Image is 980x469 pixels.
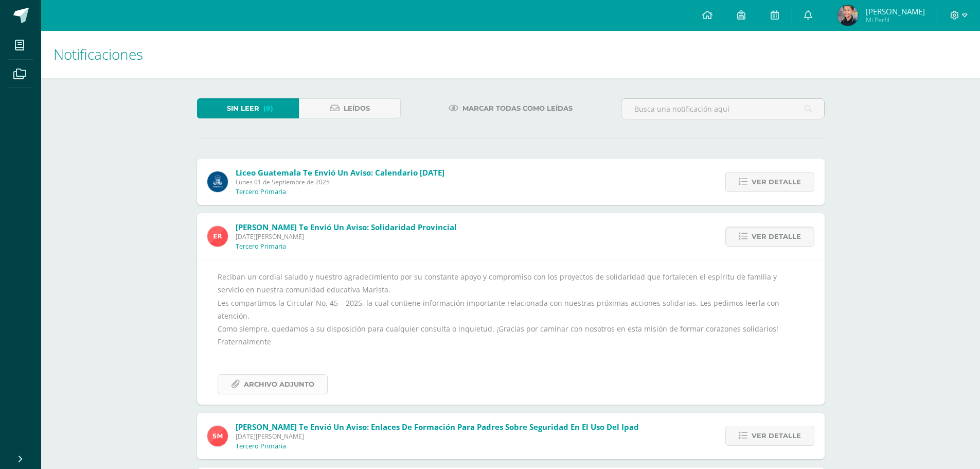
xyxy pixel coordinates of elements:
[236,188,286,196] p: Tercero Primaria
[207,226,228,247] img: ed9d0f9ada1ed51f1affca204018d046.png
[866,6,925,16] span: [PERSON_NAME]
[236,422,639,432] span: [PERSON_NAME] te envió un aviso: Enlaces de Formación para padres sobre seguridad en el Uso del Ipad
[236,167,444,178] span: Liceo Guatemala te envió un aviso: Calendario [DATE]
[236,222,457,232] span: [PERSON_NAME] te envió un aviso: Solidaridad Provincial
[197,98,299,118] a: Sin leer(8)
[236,242,286,251] p: Tercero Primaria
[866,15,925,24] span: Mi Perfil
[263,99,273,118] span: (8)
[218,270,804,394] div: Reciban un cordial saludo y nuestro agradecimiento por su constante apoyo y compromiso con los pr...
[236,232,457,241] span: [DATE][PERSON_NAME]
[236,432,639,441] span: [DATE][PERSON_NAME]
[236,178,444,186] span: Lunes 01 de Septiembre de 2025
[207,426,228,446] img: a4c9654d905a1a01dc2161da199b9124.png
[621,99,824,119] input: Busca una notificación aquí
[838,5,858,26] img: c52785311f64c7449e61d65c1c3b815d.png
[299,98,401,118] a: Leídos
[462,99,573,118] span: Marcar todas como leídas
[244,375,314,394] span: Archivo Adjunto
[227,99,259,118] span: Sin leer
[236,442,286,450] p: Tercero Primaria
[752,227,801,246] span: Ver detalle
[752,172,801,192] span: Ver detalle
[54,44,143,64] span: Notificaciones
[207,171,228,192] img: b41cd0bd7c5dca2e84b8bd7996f0ae72.png
[752,426,801,445] span: Ver detalle
[344,99,370,118] span: Leídos
[218,374,328,394] a: Archivo Adjunto
[436,98,585,118] a: Marcar todas como leídas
